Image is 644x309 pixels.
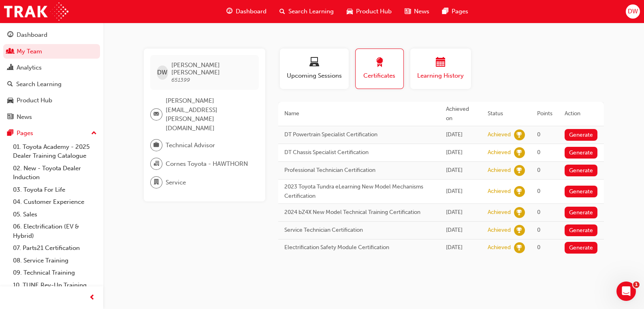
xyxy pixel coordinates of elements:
[446,244,463,251] span: Sun Jul 30 2023 23:30:00 GMT+0930 (Australian Central Standard Time)
[286,71,343,80] span: Upcoming Sessions
[4,2,68,21] img: Trak
[236,7,267,16] span: Dashboard
[166,159,248,169] span: Cornes Toyota - HAWTHORN
[10,184,100,196] a: 03. Toyota For Life
[3,93,100,108] a: Product Hub
[3,26,100,126] button: DashboardMy TeamAnalyticsSearch LearningProduct HubNews
[89,293,95,303] span: prev-icon
[514,225,525,236] span: learningRecordVerb_ACHIEVE-icon
[514,147,525,158] span: learningRecordVerb_ACHIEVE-icon
[440,102,482,126] th: Achieved on
[3,77,100,92] a: Search Learning
[416,71,465,80] span: Learning History
[565,224,598,236] button: Generate
[356,7,392,16] span: Product Hub
[16,80,62,89] div: Search Learning
[17,129,33,138] div: Pages
[3,44,100,59] a: My Team
[7,130,13,137] span: pages-icon
[10,267,100,279] a: 09. Technical Training
[10,162,100,184] a: 02. New - Toyota Dealer Induction
[10,242,100,254] a: 07. Parts21 Certification
[278,239,440,256] td: Electrification Safety Module Certification
[537,188,540,195] span: 0
[514,242,525,253] span: learningRecordVerb_ACHIEVE-icon
[288,7,334,16] span: Search Learning
[154,159,159,169] span: organisation-icon
[280,49,349,89] button: Upcoming Sessions
[537,244,540,251] span: 0
[488,131,511,139] div: Achieved
[7,114,13,121] span: news-icon
[436,3,475,20] a: pages-iconPages
[171,76,190,83] span: 651399
[452,7,468,16] span: Pages
[226,6,232,17] span: guage-icon
[362,71,397,80] span: Certificates
[514,165,525,176] span: learningRecordVerb_ACHIEVE-icon
[278,144,440,162] td: DT Chassis Specialist Certification
[616,281,636,301] iframe: Intercom live chat
[488,167,511,174] div: Achieved
[537,167,540,174] span: 0
[10,220,100,242] a: 06. Electrification (EV & Hybrid)
[166,178,186,187] span: Service
[537,226,540,233] span: 0
[17,63,42,72] div: Analytics
[446,167,463,174] span: Tue Aug 20 2024 21:30:00 GMT+0930 (Australian Central Standard Time)
[3,28,100,42] a: Dashboard
[273,3,340,20] a: search-iconSearch Learning
[3,110,100,125] a: News
[633,281,640,288] span: 1
[565,147,598,159] button: Generate
[514,186,525,197] span: learningRecordVerb_ACHIEVE-icon
[537,131,540,138] span: 0
[355,49,404,89] button: Certificates
[3,60,100,75] a: Analytics
[278,204,440,222] td: 2024 bZ4X New Model Technical Training Certification
[279,6,285,17] span: search-icon
[7,81,13,88] span: search-icon
[488,188,511,195] div: Achieved
[157,68,167,77] span: DW
[171,61,252,76] span: [PERSON_NAME] [PERSON_NAME]
[91,128,97,139] span: up-icon
[17,30,47,40] div: Dashboard
[7,32,13,39] span: guage-icon
[488,244,511,252] div: Achieved
[3,126,100,141] button: Pages
[626,4,640,19] button: DW
[347,6,353,17] span: car-icon
[482,102,531,126] th: Status
[446,209,463,216] span: Wed Feb 28 2024 10:30:00 GMT+1030 (Australian Central Daylight Time)
[154,109,159,120] span: email-icon
[488,226,511,234] div: Achieved
[7,97,13,104] span: car-icon
[10,279,100,292] a: 10. TUNE Rev-Up Training
[154,177,159,188] span: department-icon
[565,129,598,141] button: Generate
[414,7,429,16] span: News
[410,49,471,89] button: Learning History
[340,3,398,20] a: car-iconProduct Hub
[398,3,436,20] a: news-iconNews
[514,129,525,140] span: learningRecordVerb_ACHIEVE-icon
[446,226,463,233] span: Sun Aug 27 2023 23:30:00 GMT+0930 (Australian Central Standard Time)
[537,149,540,156] span: 0
[446,149,463,156] span: Wed Sep 18 2024 09:00:00 GMT+0930 (Australian Central Standard Time)
[154,140,159,150] span: briefcase-icon
[405,6,411,17] span: news-icon
[278,222,440,239] td: Service Technician Certification
[220,3,273,20] a: guage-iconDashboard
[537,209,540,216] span: 0
[17,96,52,105] div: Product Hub
[565,165,598,176] button: Generate
[278,180,440,204] td: 2023 Toyota Tundra eLearning New Model Mechanisms Certification
[10,141,100,162] a: 01. Toyota Academy - 2025 Dealer Training Catalogue
[7,48,13,55] span: people-icon
[565,207,598,218] button: Generate
[278,126,440,144] td: DT Powertrain Specialist Certification
[442,6,448,17] span: pages-icon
